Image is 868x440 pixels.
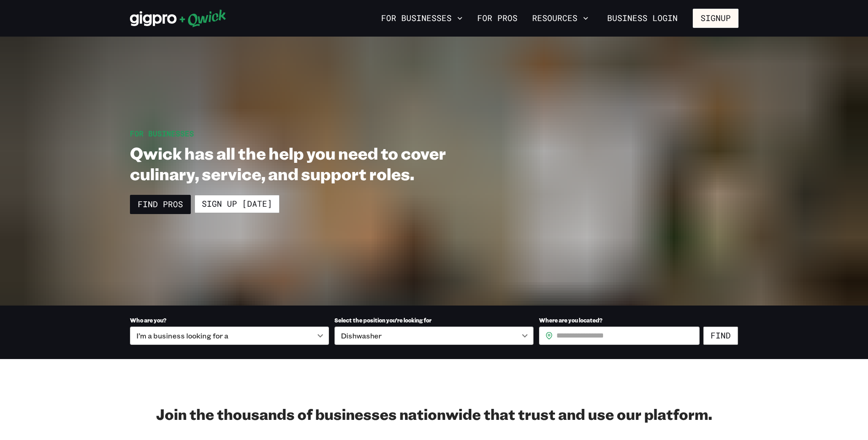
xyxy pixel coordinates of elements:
[130,129,194,138] span: For Businesses
[130,327,329,345] div: I’m a business looking for a
[130,317,167,324] span: Who are you?
[539,317,603,324] span: Where are you located?
[474,11,521,26] a: For Pros
[334,317,431,324] span: Select the position you’re looking for
[693,9,739,28] button: Signup
[130,143,495,184] h1: Qwick has all the help you need to cover culinary, service, and support roles.
[703,327,738,345] button: Find
[599,9,685,28] a: Business Login
[528,11,592,26] button: Resources
[130,195,191,214] a: Find Pros
[334,327,534,345] div: Dishwasher
[377,11,466,26] button: For Businesses
[194,195,280,213] a: Sign up [DATE]
[130,405,739,423] h2: Join the thousands of businesses nationwide that trust and use our platform.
